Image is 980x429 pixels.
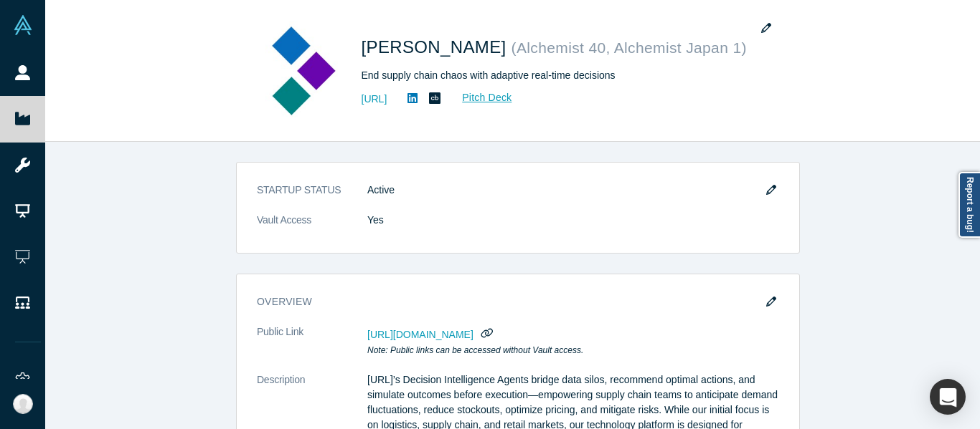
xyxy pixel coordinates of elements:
dd: Active [367,183,779,198]
img: Michelle Ann Chua's Account [13,394,33,414]
dt: Vault Access [257,213,367,243]
img: Kimaru AI's Logo [241,21,341,121]
a: Report a bug! [958,172,980,238]
h3: overview [257,294,759,309]
img: Alchemist Vault Logo [13,15,33,35]
span: Public Link [257,324,303,339]
dd: Yes [367,213,779,228]
span: [URL][DOMAIN_NAME] [367,329,473,340]
em: Note: Public links can be accessed without Vault access. [367,345,583,355]
small: ( Alchemist 40, Alchemist Japan 1 ) [512,39,747,56]
a: [URL] [362,92,387,107]
dt: STARTUP STATUS [257,183,367,213]
span: [PERSON_NAME] [362,37,512,57]
a: Pitch Deck [446,90,512,106]
div: End supply chain chaos with adaptive real-time decisions [362,68,763,83]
